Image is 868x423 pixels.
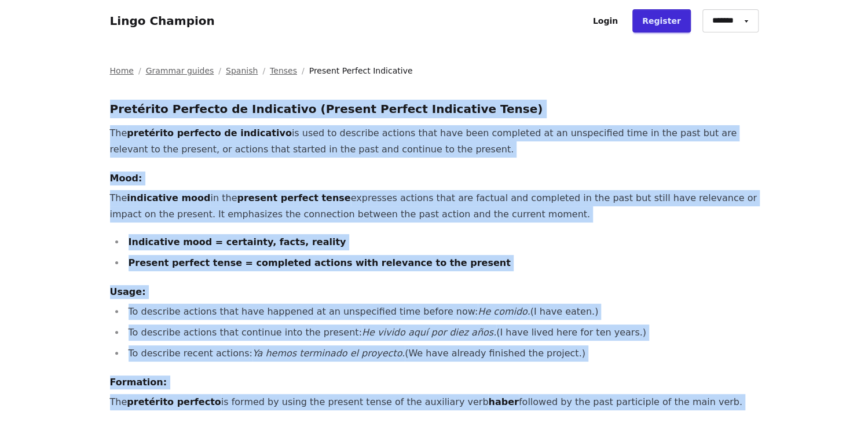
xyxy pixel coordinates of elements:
[302,65,305,76] span: /
[110,65,134,76] a: Home
[270,65,297,76] a: Tenses
[478,306,530,317] em: He comido.
[110,285,759,299] h4: Usage:
[110,125,759,158] p: The is used to describe actions that have been completed at an unspecified time in the past but a...
[488,396,518,407] strong: haber
[110,14,215,28] a: Lingo Champion
[138,65,141,76] span: /
[125,324,759,341] li: To describe actions that continue into the present: (I have lived here for ten years.)
[125,345,759,362] li: To describe recent actions: (We have already finished the project.)
[309,65,413,76] span: Present Perfect Indicative
[252,348,405,359] em: Ya hemos terminado el proyecto.
[127,192,210,203] strong: indicative mood
[218,65,221,76] span: /
[632,9,691,32] a: Register
[129,257,511,268] strong: Present perfect tense = completed actions with relevance to the present
[583,9,628,32] a: Login
[125,304,759,320] li: To describe actions that have happened at an unspecified time before now: (I have eaten.)
[110,375,759,389] h4: Formation:
[226,65,258,76] a: Spanish
[262,65,265,76] span: /
[146,65,214,76] a: Grammar guides
[110,100,759,118] h3: Pretérito Perfecto de Indicativo (Present Perfect Indicative Tense)
[237,192,350,203] strong: present perfect tense
[127,396,221,407] strong: pretérito perfecto
[362,327,496,338] em: He vivido aquí por diez años.
[110,190,759,223] p: The in the expresses actions that are factual and completed in the past but still have relevance ...
[110,65,759,76] nav: Breadcrumb
[110,172,759,185] h4: Mood:
[129,236,346,247] strong: Indicative mood = certainty, facts, reality
[110,394,759,410] p: The is formed by using the present tense of the auxiliary verb followed by the past participle of...
[127,127,292,138] strong: pretérito perfecto de indicativo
